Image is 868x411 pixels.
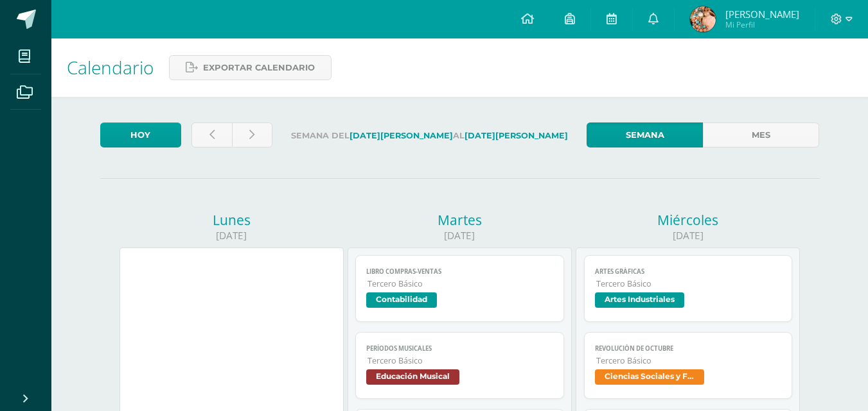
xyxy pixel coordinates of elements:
div: Lunes [120,211,344,229]
span: Revolución de octubre [595,344,782,353]
a: Exportar calendario [169,55,332,80]
span: Exportar calendario [203,56,315,80]
span: Tercero Básico [596,355,782,366]
span: Tercero Básico [368,278,553,289]
a: Revolución de octubreTercero BásicoCiencias Sociales y Formación Ciudadana [584,332,793,399]
div: Miércoles [576,211,800,229]
span: Contabilidad [366,292,437,308]
span: Calendario [67,55,154,80]
a: Semana [587,122,703,147]
div: [DATE] [348,229,572,242]
a: Mes [703,122,819,147]
label: Semana del al [283,122,576,149]
a: Artes gráficasTercero BásicoArtes Industriales [584,255,793,322]
span: Mi Perfil [725,19,799,30]
span: [PERSON_NAME] [725,8,799,21]
span: Artes Industriales [595,292,684,308]
span: Períodos musicales [366,344,553,353]
span: Artes gráficas [595,267,782,276]
span: Libro Compras-Ventas [366,267,553,276]
span: Tercero Básico [368,355,553,366]
div: [DATE] [120,229,344,242]
div: Martes [348,211,572,229]
span: Ciencias Sociales y Formación Ciudadana [595,369,704,385]
a: Libro Compras-VentasTercero BásicoContabilidad [355,255,564,322]
a: Hoy [100,122,181,147]
span: Tercero Básico [596,278,782,289]
a: Períodos musicalesTercero BásicoEducación Musical [355,332,564,399]
strong: [DATE][PERSON_NAME] [465,131,568,140]
span: Educación Musical [366,369,459,385]
img: 4199a6295e3407bfa3dde7bf5fb4fb39.png [690,6,716,32]
strong: [DATE][PERSON_NAME] [350,131,453,140]
div: [DATE] [576,229,800,242]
